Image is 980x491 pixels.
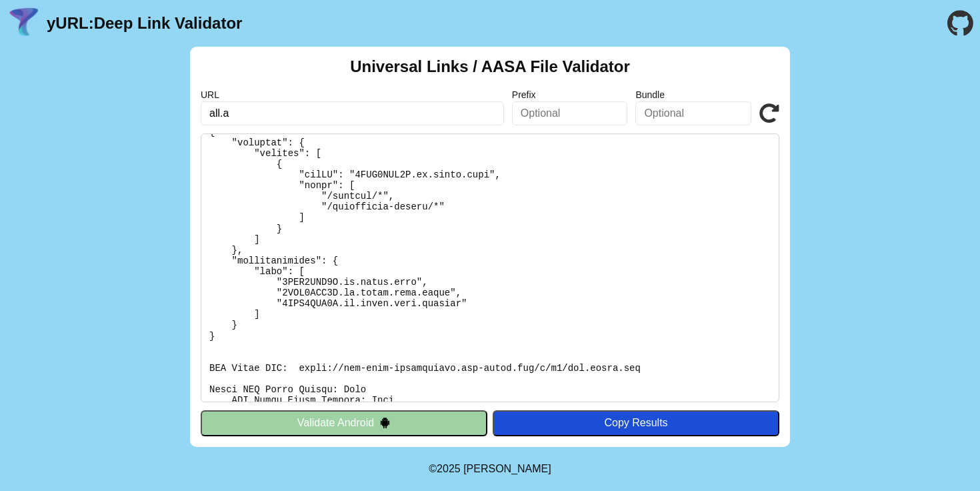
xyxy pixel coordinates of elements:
[463,463,551,474] a: Michael Ibragimchayev's Personal Site
[201,89,504,100] label: URL
[201,410,487,436] button: Validate Android
[437,463,461,474] span: 2025
[429,447,551,491] footer: ©
[47,14,242,33] a: yURL:Deep Link Validator
[379,417,391,428] img: droidIcon.svg
[635,101,751,125] input: Optional
[201,133,779,402] pre: Lorem ipsu do: sitam://con.adipi.eli/.sedd-eiusm/tempo-inc-utla-etdoloremag Al Enimadmi: Veni Qui...
[512,101,628,125] input: Optional
[493,410,779,436] button: Copy Results
[7,6,41,41] img: yURL Logo
[635,89,751,100] label: Bundle
[499,417,773,429] div: Copy Results
[512,89,628,100] label: Prefix
[201,101,504,125] input: Required
[350,57,630,76] h2: Universal Links / AASA File Validator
